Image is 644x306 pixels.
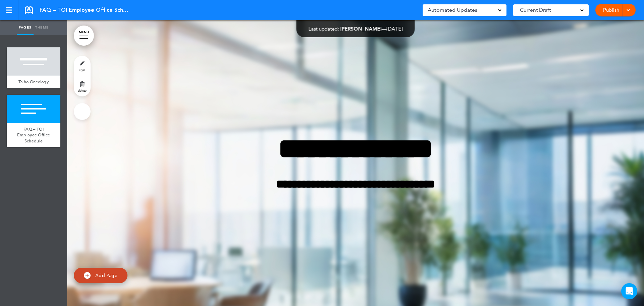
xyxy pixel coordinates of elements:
a: delete [74,76,91,96]
a: Taiho Oncology [7,76,60,88]
a: style [74,56,91,76]
span: [DATE] [387,26,403,32]
span: [PERSON_NAME] [340,26,382,32]
span: Last updated: [309,26,339,32]
span: Add Page [95,272,117,278]
div: — [309,26,403,31]
span: Taiho Oncology [18,79,49,85]
a: FAQ – TOI Employee Office Schedule [7,123,60,147]
img: add.svg [84,272,91,279]
span: FAQ – TOI Employee Office Schedule [17,126,50,144]
span: FAQ – TOI Employee Office Schedule [40,6,130,14]
span: Current Draft [520,5,551,15]
span: Automated Updates [428,5,477,15]
a: Add Page [74,268,127,283]
span: style [79,68,85,72]
a: Pages [17,20,34,35]
a: Publish [600,4,622,16]
div: Open Intercom Messenger [621,283,637,299]
a: MENU [74,26,94,46]
a: Theme [34,20,50,35]
span: delete [78,88,87,92]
